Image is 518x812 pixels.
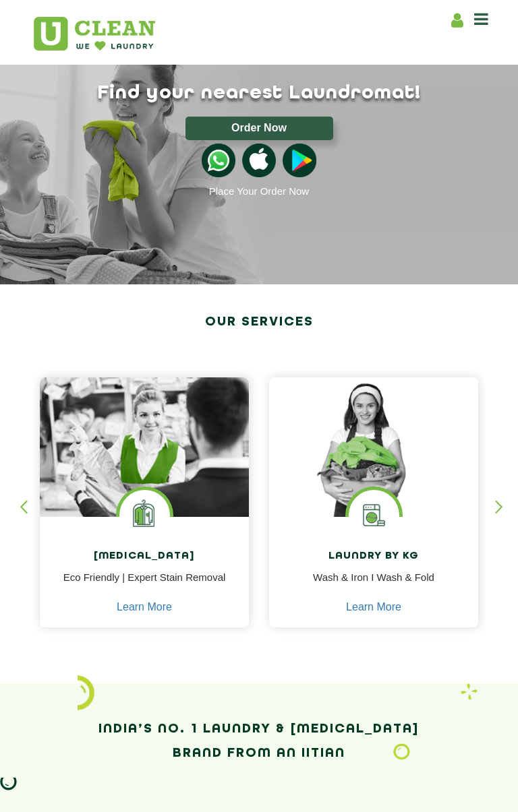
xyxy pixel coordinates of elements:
img: Laundry wash and iron [461,683,478,700]
img: whatsappicon.png [202,144,235,177]
h4: Laundry by Kg [279,551,468,563]
img: icon_2.png [78,675,94,710]
a: Learn More [117,601,172,613]
h1: Find your nearest Laundromat! [23,82,495,104]
img: UClean Laundry and Dry Cleaning [34,17,155,51]
a: Learn More [346,601,401,613]
img: apple-icon.png [242,144,276,177]
h2: Our Services [33,310,485,334]
p: Wash & Iron I Wash & Fold [279,570,468,600]
p: Eco Friendly | Expert Stain Removal [50,570,239,600]
img: Drycleaners near me [40,377,249,546]
img: playstoreicon.png [283,144,316,177]
h4: [MEDICAL_DATA] [50,551,239,563]
img: laundry washing machine [349,490,399,540]
button: Order Now [185,117,333,140]
img: Laundry Services near me [119,490,170,540]
a: Place Your Order Now [209,185,309,197]
img: a girl with laundry basket [269,377,478,517]
img: Laundry [393,743,410,761]
h2: India’s No. 1 Laundry & [MEDICAL_DATA] Brand from an IITian [33,717,485,766]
